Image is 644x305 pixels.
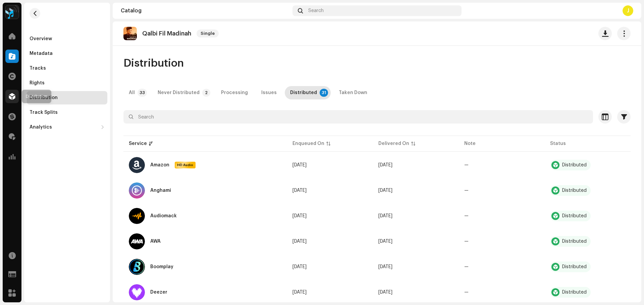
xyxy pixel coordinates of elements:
div: Tracks [30,66,46,71]
div: Distribution [30,95,58,100]
re-a-table-badge: — [464,214,469,218]
div: Enqueued On [292,140,324,147]
div: Distributed [562,239,587,244]
img: 0e142590-491b-4a40-a595-e76bafa9b5d0 [123,27,137,40]
div: Distributed [562,290,587,295]
div: Amazon [150,163,169,167]
div: Analytics [30,125,52,130]
span: Search [308,8,324,13]
div: Catalog [121,8,290,13]
div: Distributed [562,214,587,218]
p-badge: 31 [320,89,328,97]
span: May 14, 2025 [292,163,307,167]
div: Issues [261,86,277,99]
span: May 14, 2025 [378,188,392,193]
div: AWA [150,239,161,244]
input: Search [123,110,593,124]
span: Single [197,29,219,37]
div: Deezer [150,290,167,295]
re-m-nav-item: Metadata [27,47,107,60]
p-badge: 2 [202,89,210,97]
re-a-table-badge: — [464,239,469,244]
span: May 14, 2025 [378,264,392,269]
span: May 14, 2025 [292,264,307,269]
span: May 14, 2025 [292,214,307,218]
div: Delivered On [378,140,409,147]
div: Distributed [562,188,587,193]
re-a-table-badge: — [464,163,469,167]
div: Distributed [562,163,587,167]
span: May 14, 2025 [378,290,392,295]
re-m-nav-dropdown: Analytics [27,121,107,134]
div: Never Distributed [158,86,200,99]
re-m-nav-item: Tracks [27,62,107,75]
div: Distributed [290,86,317,99]
span: Distribution [123,57,184,70]
div: Taken Down [339,86,367,99]
span: HD Audio [175,163,195,167]
span: May 14, 2025 [292,188,307,193]
span: May 14, 2025 [378,214,392,218]
div: Boomplay [150,264,173,269]
div: Anghami [150,188,171,193]
div: Overview [30,36,52,42]
re-m-nav-item: Overview [27,32,107,46]
div: J [623,5,633,16]
div: All [129,86,135,99]
div: Distributed [562,264,587,269]
p-badge: 33 [138,89,147,97]
re-m-nav-item: Rights [27,76,107,90]
span: May 14, 2025 [378,163,392,167]
span: May 14, 2025 [292,239,307,244]
div: Track Splits [30,110,58,115]
span: May 14, 2025 [378,239,392,244]
re-a-table-badge: — [464,290,469,295]
span: May 14, 2025 [292,290,307,295]
p: Qalbi Fil Madinah [142,30,191,37]
img: 2dae3d76-597f-44f3-9fef-6a12da6d2ece [5,5,19,19]
re-m-nav-item: Distribution [27,91,107,104]
div: Processing [221,86,248,99]
re-m-nav-item: Track Splits [27,106,107,119]
re-a-table-badge: — [464,264,469,269]
div: Metadata [30,51,53,56]
div: Service [129,140,147,147]
re-a-table-badge: — [464,188,469,193]
div: Audiomack [150,214,177,218]
div: Rights [30,80,45,86]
